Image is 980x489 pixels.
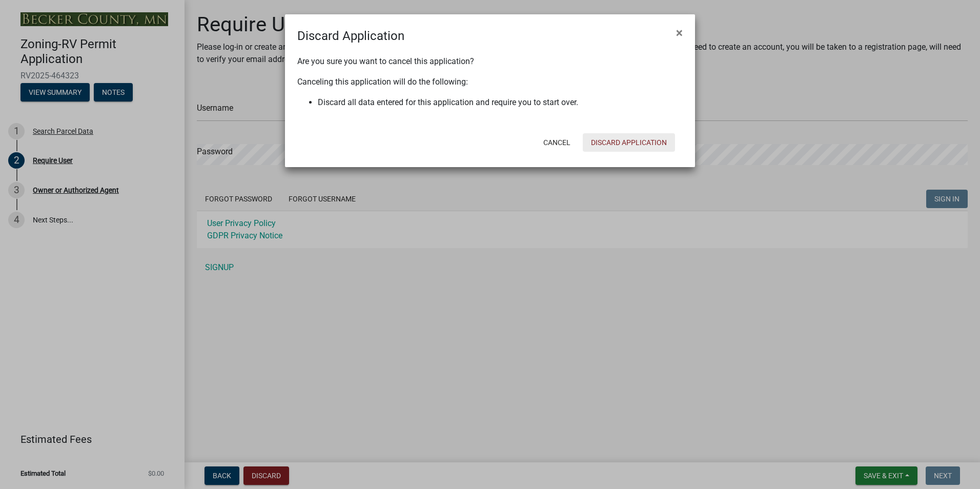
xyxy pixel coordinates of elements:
p: Are you sure you want to cancel this application? [297,55,683,68]
button: Discard Application [583,133,675,152]
button: Close [668,18,691,47]
button: Cancel [535,133,579,152]
li: Discard all data entered for this application and require you to start over. [318,96,683,109]
p: Canceling this application will do the following: [297,76,683,88]
span: × [676,26,683,40]
h4: Discard Application [297,27,404,45]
